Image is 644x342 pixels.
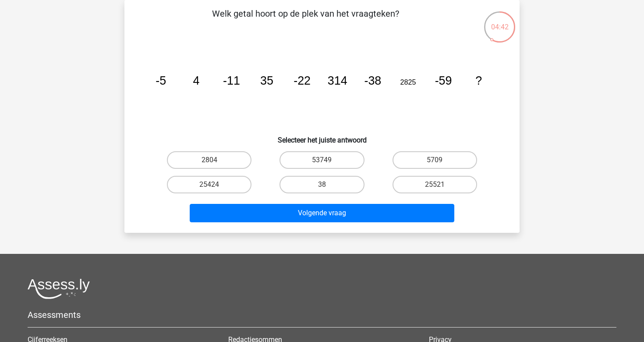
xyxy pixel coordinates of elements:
[138,7,473,33] p: Welk getal hoort op de plek van het vraagteken?
[280,151,364,169] label: 53749
[435,74,452,87] tspan: -59
[328,74,347,87] tspan: 314
[193,74,199,87] tspan: 4
[393,151,477,169] label: 5709
[28,310,616,320] h5: Assessments
[223,74,240,87] tspan: -11
[393,176,477,193] label: 25521
[483,11,516,32] div: 04:42
[400,78,416,86] tspan: 2825
[28,278,90,299] img: Assessly logo
[156,74,166,87] tspan: -5
[167,176,251,193] label: 25424
[138,129,506,144] h6: Selecteer het juiste antwoord
[364,74,381,87] tspan: -38
[190,204,455,222] button: Volgende vraag
[280,176,364,193] label: 38
[167,151,251,169] label: 2804
[475,74,482,87] tspan: ?
[294,74,311,87] tspan: -22
[260,74,273,87] tspan: 35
